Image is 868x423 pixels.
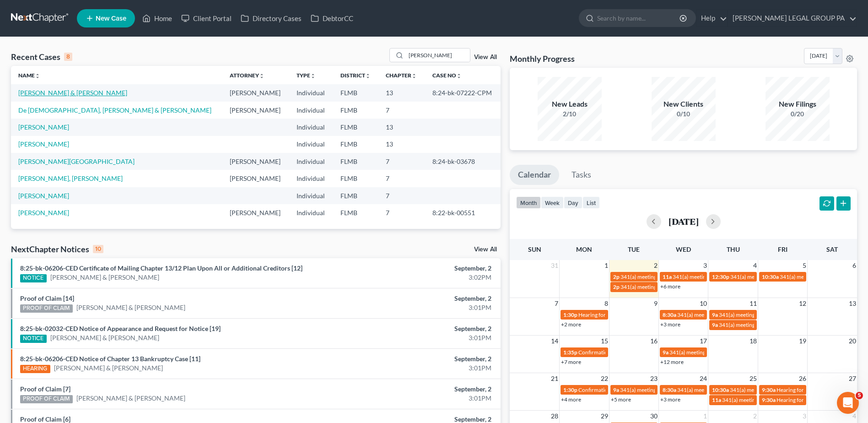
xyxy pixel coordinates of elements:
[50,273,159,282] a: [PERSON_NAME] & [PERSON_NAME]
[848,373,857,384] span: 27
[333,153,379,170] td: FLMB
[510,53,575,64] h3: Monthly Progress
[699,336,708,347] span: 17
[340,264,491,273] div: September, 2
[702,260,708,271] span: 3
[848,298,857,309] span: 13
[722,396,810,403] span: 341(a) meeting for [PERSON_NAME]
[611,396,631,403] a: +5 more
[222,102,289,119] td: [PERSON_NAME]
[660,283,680,290] a: +6 more
[222,84,289,101] td: [PERSON_NAME]
[563,165,599,185] a: Tasks
[600,336,609,347] span: 15
[604,260,609,271] span: 1
[749,373,758,384] span: 25
[11,244,103,255] div: NextChapter Notices
[20,415,70,423] a: Proof of Claim [6]
[236,10,306,27] a: Directory Cases
[778,245,787,253] span: Fri
[93,245,103,253] div: 10
[652,109,716,119] div: 0/10
[852,411,857,422] span: 4
[340,294,491,303] div: September, 2
[20,294,74,302] a: Proof of Claim [14]
[259,73,264,79] i: unfold_more
[20,385,70,393] a: Proof of Claim [7]
[378,170,425,187] td: 7
[653,298,658,309] span: 9
[653,260,658,271] span: 2
[20,365,50,373] div: HEARING
[856,392,863,399] span: 5
[728,10,857,27] a: [PERSON_NAME] LEGAL GROUP PA
[762,396,776,403] span: 9:30a
[138,10,177,27] a: Home
[378,204,425,221] td: 7
[378,187,425,204] td: 7
[378,136,425,153] td: 13
[177,10,236,27] a: Client Portal
[762,386,776,393] span: 9:30a
[802,260,807,271] span: 5
[766,99,830,109] div: New Filings
[411,73,417,79] i: unfold_more
[340,324,491,333] div: September, 2
[528,245,541,253] span: Sun
[561,321,581,328] a: +2 more
[677,311,766,318] span: 341(a) meeting for [PERSON_NAME]
[340,354,491,363] div: September, 2
[340,394,491,403] div: 3:01PM
[516,196,541,209] button: month
[474,54,497,60] a: View All
[712,321,718,328] span: 9a
[712,386,729,393] span: 10:30a
[333,204,379,221] td: FLMB
[20,264,302,272] a: 8:25-bk-06206-CED Certificate of Mailing Chapter 13/12 Plan Upon All or Additional Creditors [12]
[798,298,807,309] span: 12
[310,73,316,79] i: unfold_more
[663,349,669,356] span: 9a
[752,411,758,422] span: 2
[798,336,807,347] span: 19
[54,363,163,373] a: [PERSON_NAME] & [PERSON_NAME]
[64,53,72,61] div: 8
[456,73,462,79] i: unfold_more
[660,396,680,403] a: +3 more
[719,321,807,328] span: 341(a) meeting for [PERSON_NAME]
[50,333,159,342] a: [PERSON_NAME] & [PERSON_NAME]
[289,102,333,119] td: Individual
[20,395,73,403] div: PROOF OF CLAIM
[604,298,609,309] span: 8
[652,99,716,109] div: New Clients
[20,304,73,313] div: PROOF OF CLAIM
[18,209,69,217] a: [PERSON_NAME]
[541,196,564,209] button: week
[712,311,718,318] span: 9a
[222,170,289,187] td: [PERSON_NAME]
[802,411,807,422] span: 3
[550,373,559,384] span: 21
[386,72,417,79] a: Chapterunfold_more
[852,260,857,271] span: 6
[432,72,462,79] a: Case Nounfold_more
[306,10,358,27] a: DebtorCC
[222,153,289,170] td: [PERSON_NAME]
[20,355,200,363] a: 8:25-bk-06206-CED Notice of Chapter 13 Bankruptcy Case [11]
[628,245,640,253] span: Tue
[289,119,333,136] td: Individual
[649,411,658,422] span: 30
[578,349,732,356] span: Confirmation Hearing for [PERSON_NAME] & [PERSON_NAME]
[620,273,757,280] span: 341(a) meeting for [PERSON_NAME] & [PERSON_NAME]
[600,411,609,422] span: 29
[699,298,708,309] span: 10
[554,298,559,309] span: 7
[620,386,708,393] span: 341(a) meeting for [PERSON_NAME]
[289,153,333,170] td: Individual
[649,373,658,384] span: 23
[780,273,868,280] span: 341(a) meeting for [PERSON_NAME]
[578,311,650,318] span: Hearing for [PERSON_NAME]
[340,273,491,282] div: 3:02PM
[766,109,830,119] div: 0/20
[289,170,333,187] td: Individual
